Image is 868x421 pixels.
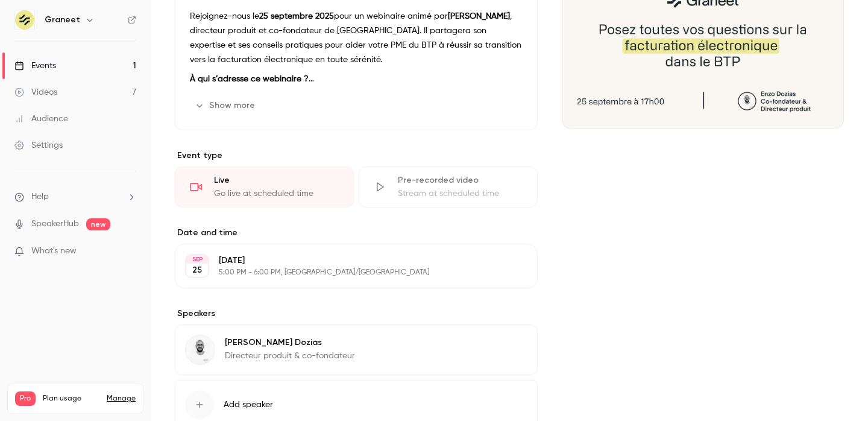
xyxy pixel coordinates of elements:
[14,139,63,151] div: Settings
[359,166,538,207] div: Pre-recorded videoStream at scheduled time
[122,246,136,257] iframe: Noticeable Trigger
[175,308,538,320] label: Speakers
[186,255,208,264] div: SEP
[192,264,202,276] p: 25
[31,218,79,230] a: SpeakerHub
[15,10,34,30] img: Graneet
[225,350,355,362] p: Directeur produit & co-fondateur
[31,245,77,258] span: What's new
[190,9,523,67] p: Rejoignez-nous le pour un webinaire animé par , directeur produit et co-fondateur de [GEOGRAPHIC_...
[14,60,56,72] div: Events
[43,394,99,404] span: Plan usage
[398,188,523,200] div: Stream at scheduled time
[14,86,57,98] div: Videos
[186,335,215,364] img: Enzo Dozias
[398,174,523,186] div: Pre-recorded video
[107,394,136,404] a: Manage
[219,268,474,277] p: 5:00 PM - 6:00 PM, [GEOGRAPHIC_DATA]/[GEOGRAPHIC_DATA]
[15,391,36,406] span: Pro
[31,191,49,203] span: Help
[86,218,110,230] span: new
[45,14,80,26] h6: Graneet
[224,399,273,411] span: Add speaker
[175,150,538,162] p: Event type
[14,191,136,203] li: help-dropdown-opener
[190,75,314,83] strong: À qui s’adresse ce webinaire ?
[14,113,68,125] div: Audience
[175,227,538,239] label: Date and time
[259,12,334,21] strong: 25 septembre 2025
[225,337,355,349] p: [PERSON_NAME] Dozias
[219,255,474,267] p: [DATE]
[214,188,339,200] div: Go live at scheduled time
[175,324,538,375] div: Enzo Dozias[PERSON_NAME] DoziasDirecteur produit & co-fondateur
[175,166,354,207] div: LiveGo live at scheduled time
[190,96,262,115] button: Show more
[448,12,510,21] strong: [PERSON_NAME]
[214,174,339,186] div: Live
